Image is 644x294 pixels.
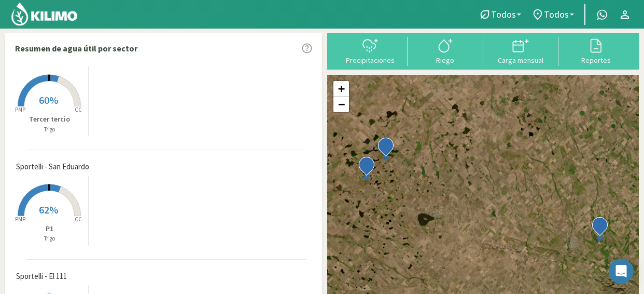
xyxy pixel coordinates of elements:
div: Carga mensual [486,57,555,64]
a: Zoom in [333,81,349,97]
button: Reportes [558,37,634,64]
p: P1 [11,223,88,234]
span: Sportelli - El 111 [16,271,67,283]
span: Todos [491,9,516,20]
tspan: CC [75,106,82,113]
div: Riego [411,57,480,64]
tspan: PMP [15,216,25,223]
p: Trigo [11,125,88,134]
span: 60% [39,93,58,106]
tspan: PMP [15,106,25,113]
div: Precipitaciones [335,57,404,64]
span: Sportelli - San Eduardo [16,161,89,173]
span: 62% [39,203,58,216]
tspan: CC [75,216,82,223]
a: Zoom out [333,97,349,112]
span: Todos [544,9,569,20]
button: Riego [408,37,483,64]
p: Trigo [11,234,88,243]
button: Precipitaciones [332,37,408,64]
p: Tercer tercio [11,114,88,125]
p: Resumen de agua útil por sector [15,42,137,55]
div: Open Intercom Messenger [609,259,634,284]
button: Carga mensual [483,37,558,64]
img: Kilimo [10,2,78,26]
div: Reportes [562,57,631,64]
